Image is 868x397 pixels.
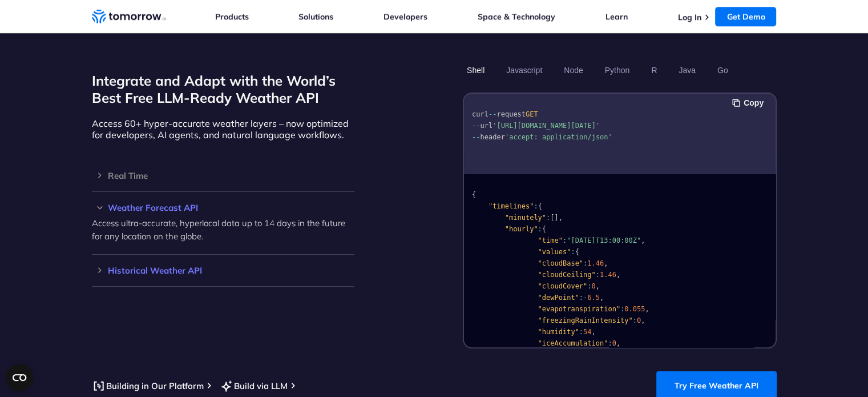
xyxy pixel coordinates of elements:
[637,316,641,324] span: 0
[92,379,204,393] a: Building in Our Platform
[92,203,354,212] h3: Weather Forecast API
[472,191,476,199] span: {
[472,133,480,141] span: --
[554,214,558,222] span: ]
[600,294,604,302] span: ,
[383,11,427,22] a: Developers
[595,271,599,279] span: :
[538,236,562,244] span: "time"
[587,294,600,302] span: 6.5
[472,110,488,118] span: curl
[560,61,587,80] button: Node
[488,110,496,118] span: --
[608,339,612,347] span: :
[480,133,504,141] span: header
[478,11,555,22] a: Space & Technology
[612,339,616,347] span: 0
[538,316,632,324] span: "freezingRainIntensity"
[715,7,776,26] a: Get Demo
[587,282,591,290] span: :
[92,171,354,180] h3: Real Time
[675,61,700,80] button: Java
[538,305,620,313] span: "evapotranspiration"
[600,61,633,80] button: Python
[632,316,636,324] span: :
[504,225,538,233] span: "hourly"
[538,225,542,233] span: :
[558,214,562,222] span: ,
[502,61,546,80] button: Javascript
[492,122,600,130] span: '[URL][DOMAIN_NAME][DATE]'
[571,248,575,256] span: :
[550,214,554,222] span: [
[480,122,492,130] span: url
[504,214,546,222] span: "minutely"
[6,364,33,391] button: Open CMP widget
[713,61,732,80] button: Go
[92,8,166,25] a: Home link
[504,133,612,141] span: 'accept: application/json'
[732,97,767,109] button: Copy
[599,271,616,279] span: 1.46
[92,266,354,275] h3: Historical Weather API
[604,259,608,267] span: ,
[616,271,620,279] span: ,
[677,12,701,22] a: Log In
[463,61,488,80] button: Shell
[92,118,354,141] p: Access 60+ hyper-accurate weather layers – now optimized for developers, AI agents, and natural l...
[587,259,604,267] span: 1.46
[583,328,591,336] span: 54
[92,216,354,243] p: Access ultra-accurate, hyperlocal data up to 14 days in the future for any location on the globe.
[538,294,579,302] span: "dewPoint"
[562,236,566,244] span: :
[542,225,546,233] span: {
[591,328,595,336] span: ,
[641,316,645,324] span: ,
[538,271,595,279] span: "cloudCeiling"
[220,379,288,393] a: Build via LLM
[583,259,587,267] span: :
[472,122,480,130] span: --
[534,202,538,210] span: :
[215,11,249,22] a: Products
[620,305,624,313] span: :
[92,72,354,106] h2: Integrate and Adapt with the World’s Best Free LLM-Ready Weather API
[546,214,550,222] span: :
[525,110,538,118] span: GET
[579,328,583,336] span: :
[538,259,583,267] span: "cloudBase"
[575,248,579,256] span: {
[595,282,599,290] span: ,
[538,202,542,210] span: {
[538,248,571,256] span: "values"
[538,339,608,347] span: "iceAccumulation"
[538,328,579,336] span: "humidity"
[298,11,333,22] a: Solutions
[488,202,533,210] span: "timelines"
[583,294,587,302] span: -
[538,282,587,290] span: "cloudCover"
[647,61,661,80] button: R
[616,339,620,347] span: ,
[624,305,645,313] span: 0.055
[645,305,649,313] span: ,
[567,236,641,244] span: "[DATE]T13:00:00Z"
[579,294,583,302] span: :
[605,11,628,22] a: Learn
[641,236,645,244] span: ,
[591,282,595,290] span: 0
[496,110,526,118] span: request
